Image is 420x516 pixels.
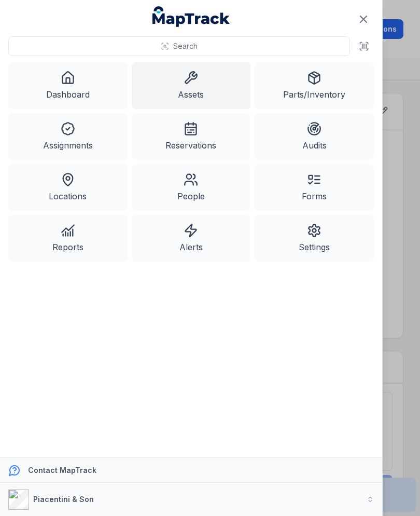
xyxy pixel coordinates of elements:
[255,215,374,262] a: Settings
[255,164,374,211] a: Forms
[8,62,128,109] a: Dashboard
[132,164,251,211] a: People
[173,41,198,51] span: Search
[255,62,374,109] a: Parts/Inventory
[28,466,96,474] strong: Contact MapTrack
[353,8,374,30] button: Close navigation
[33,495,94,504] strong: Piacentini & Son
[132,62,251,109] a: Assets
[8,113,128,160] a: Assignments
[132,113,251,160] a: Reservations
[132,215,251,262] a: Alerts
[8,36,350,56] button: Search
[255,113,374,160] a: Audits
[8,164,128,211] a: Locations
[8,215,128,262] a: Reports
[152,6,230,27] a: MapTrack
